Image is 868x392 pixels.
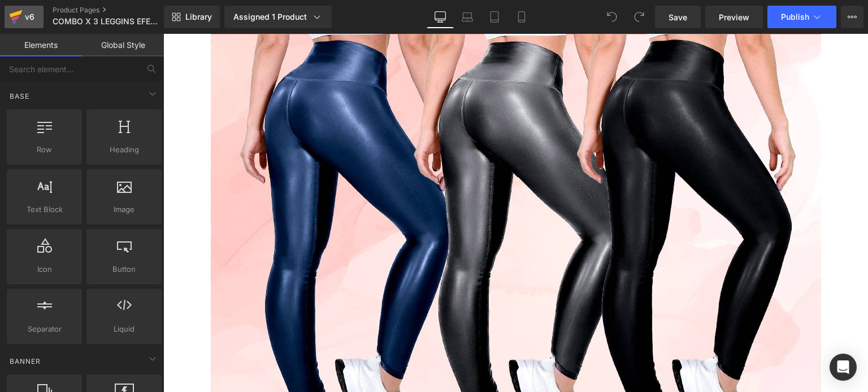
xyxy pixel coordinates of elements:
[233,11,323,23] div: Assigned 1 Product
[481,6,508,28] a: Tablet
[90,204,158,215] span: Image
[427,6,454,28] a: Desktop
[5,6,44,28] a: v6
[767,6,836,28] button: Publish
[53,6,183,15] a: Product Pages
[719,11,749,23] span: Preview
[164,6,220,28] a: New Library
[10,204,79,215] span: Text Block
[601,6,623,28] button: Undo
[185,12,212,22] span: Library
[10,144,79,156] span: Row
[454,6,481,28] a: Laptop
[90,144,158,156] span: Heading
[781,12,809,21] span: Publish
[830,354,857,381] div: Open Intercom Messenger
[82,34,164,56] a: Global Style
[841,6,863,28] button: More
[705,6,763,28] a: Preview
[669,11,687,23] span: Save
[8,91,31,102] span: Base
[10,263,79,275] span: Icon
[8,356,42,367] span: Banner
[508,6,535,28] a: Mobile
[90,263,158,275] span: Button
[628,6,650,28] button: Redo
[10,323,79,335] span: Separator
[90,323,158,335] span: Liquid
[53,17,161,26] span: COMBO X 3 LEGGINS EFECTO CUERO [DATE]
[23,10,37,24] div: v6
